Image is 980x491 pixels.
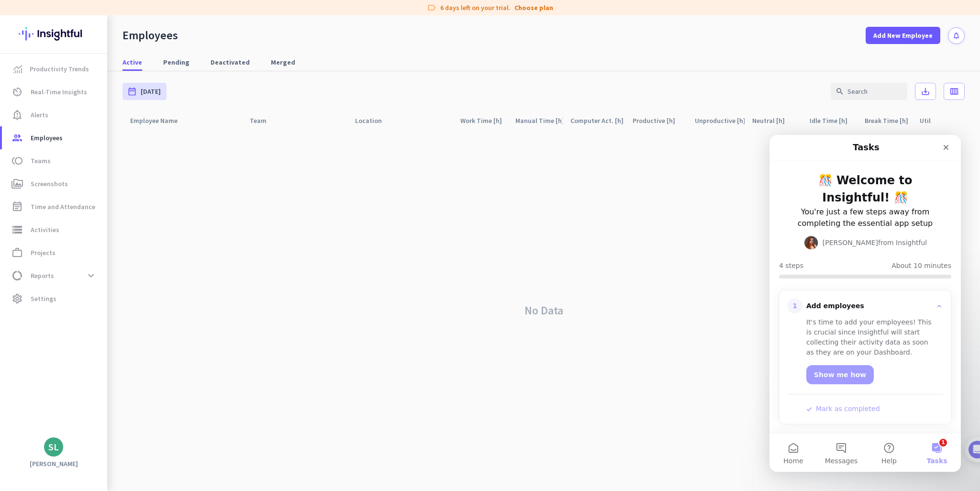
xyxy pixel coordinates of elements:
button: save_alt [915,83,936,100]
div: Productive [h] [633,114,687,127]
i: notification_important [11,109,23,121]
a: settingsSettings [2,287,107,310]
div: Location [355,114,393,127]
a: event_noteTime and Attendance [2,195,107,218]
img: Insightful logo [19,15,89,53]
span: Employees [31,132,63,144]
button: expand_more [82,267,100,284]
div: Unproductive [h] [695,114,745,127]
div: Keywords by Traffic [106,56,161,63]
span: Reports [31,270,54,281]
button: Add New Employee [866,27,940,44]
i: perm_media [11,178,23,190]
i: date_range [127,87,137,96]
a: notification_importantAlerts [2,103,107,126]
i: toll [11,155,23,167]
div: Neutral [h] [752,114,796,127]
div: Domain: [DOMAIN_NAME] [25,25,105,33]
span: Teams [31,155,51,167]
div: v 4.0.25 [27,15,47,23]
img: logo_orange.svg [15,15,23,23]
i: work_outline [11,247,23,258]
span: Projects [31,247,56,258]
i: group [11,132,23,144]
img: menu-item [13,65,22,73]
span: Merged [271,57,295,67]
div: Computer Act. [h] [570,114,625,127]
a: menu-itemProductivity Trends [2,57,107,80]
a: av_timerReal-Time Insights [2,80,107,103]
div: SL [48,442,59,452]
div: No Data [122,130,965,491]
div: Utilization [920,114,960,127]
span: Real-Time Insights [31,86,87,98]
button: notifications [948,27,965,44]
a: perm_mediaScreenshots [2,172,107,195]
i: calendar_view_week [949,87,959,96]
div: Team [250,114,278,127]
a: storageActivities [2,218,107,241]
span: Screenshots [31,178,68,190]
div: Employees [122,28,178,43]
iframe: Intercom live chat [769,135,961,472]
span: Deactivated [211,57,250,67]
div: Domain Overview [36,56,86,63]
i: search [835,87,844,96]
i: save_alt [921,87,930,96]
div: Idle Time [h] [810,114,857,127]
span: Productivity Trends [30,63,89,75]
button: calendar_view_week [944,83,965,100]
a: groupEmployees [2,126,107,149]
div: Manual Time [h] [515,114,563,127]
div: Break Time [h] [865,114,912,127]
input: Search [831,83,907,100]
img: tab_domain_overview_orange.svg [26,56,33,63]
i: label [427,3,436,12]
span: Add New Employee [873,31,933,40]
i: notifications [952,32,960,40]
i: event_note [11,201,23,212]
img: tab_keywords_by_traffic_grey.svg [95,56,103,63]
span: Active [122,57,142,67]
i: data_usage [11,270,23,281]
span: Time and Attendance [31,201,95,212]
i: storage [11,224,23,235]
i: settings [11,293,23,304]
i: av_timer [11,86,23,98]
span: Pending [163,57,189,67]
span: Alerts [31,109,48,121]
div: Work Time [h] [460,114,508,127]
img: website_grey.svg [15,25,23,33]
span: [DATE] [141,87,161,96]
span: Settings [31,293,56,304]
a: tollTeams [2,149,107,172]
a: data_usageReportsexpand_more [2,264,107,287]
a: Choose plan [514,3,553,12]
a: work_outlineProjects [2,241,107,264]
div: Employee Name [130,114,189,127]
span: Activities [31,224,59,235]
